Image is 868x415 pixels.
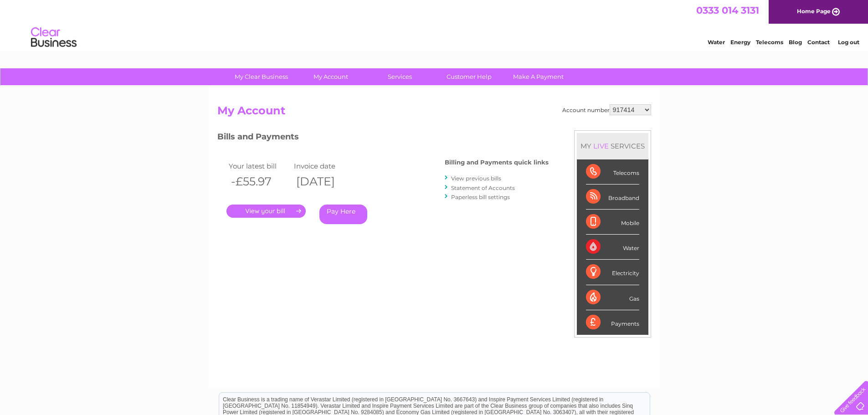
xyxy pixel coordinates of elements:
[451,184,515,191] a: Statement of Accounts
[838,39,859,46] a: Log out
[501,68,576,85] a: Make A Payment
[431,68,507,85] a: Customer Help
[591,142,611,150] div: LIVE
[807,39,830,46] a: Contact
[756,39,783,46] a: Telecoms
[586,210,639,235] div: Mobile
[31,24,77,51] img: logo.png
[226,205,306,218] a: .
[586,285,639,310] div: Gas
[445,159,549,166] h4: Billing and Payments quick links
[226,172,292,191] th: -£55.97
[577,133,648,159] div: MY SERVICES
[219,5,650,44] div: Clear Business is a trading name of Verastar Limited (registered in [GEOGRAPHIC_DATA] No. 3667643...
[217,104,651,122] h2: My Account
[730,39,750,46] a: Energy
[696,5,759,16] a: 0333 014 3131
[789,39,802,46] a: Blog
[217,130,549,146] h3: Bills and Payments
[586,260,639,285] div: Electricity
[586,310,639,335] div: Payments
[292,172,357,191] th: [DATE]
[562,104,651,115] div: Account number
[451,175,501,182] a: View previous bills
[586,235,639,260] div: Water
[586,184,639,210] div: Broadband
[319,205,367,224] a: Pay Here
[293,68,368,85] a: My Account
[362,68,437,85] a: Services
[451,194,510,200] a: Paperless bill settings
[226,160,292,172] td: Your latest bill
[586,159,639,184] div: Telecoms
[708,39,725,46] a: Water
[292,160,357,172] td: Invoice date
[224,68,299,85] a: My Clear Business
